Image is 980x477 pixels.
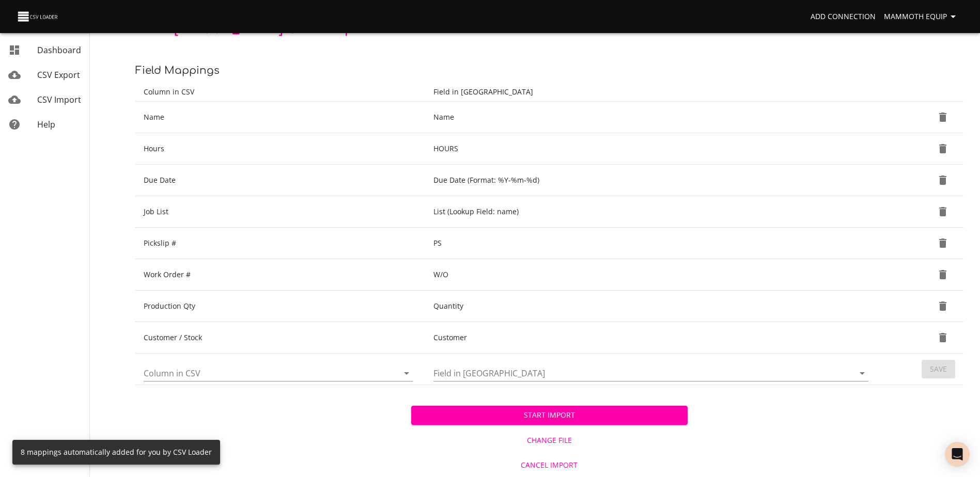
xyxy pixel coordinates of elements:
[37,119,55,130] span: Help
[930,199,955,224] button: Delete
[425,322,881,354] td: Customer
[425,102,881,133] td: Name
[425,133,881,165] td: HOURS
[425,228,881,259] td: PS
[425,291,881,322] td: Quantity
[855,366,869,380] button: Open
[411,456,687,475] button: Cancel Import
[135,165,425,196] td: Due Date
[930,262,955,287] button: Delete
[930,168,955,193] button: Delete
[425,83,881,102] th: Field in [GEOGRAPHIC_DATA]
[930,294,955,319] button: Delete
[806,7,880,26] a: Add Connection
[415,459,683,472] span: Cancel Import
[930,136,955,161] button: Delete
[945,442,970,467] div: Open Intercom Messenger
[37,69,80,81] span: CSV Export
[930,325,955,350] button: Delete
[135,228,425,259] td: Pickslip #
[21,443,212,462] div: 8 mappings automatically added for you by CSV Loader
[419,409,679,422] span: Start Import
[17,9,60,24] img: CSV Loader
[37,44,81,56] span: Dashboard
[37,94,81,105] span: CSV Import
[135,83,425,102] th: Column in CSV
[811,10,876,23] span: Add Connection
[135,196,425,228] td: Job List
[415,434,683,447] span: Change File
[135,259,425,291] td: Work Order #
[411,431,687,450] button: Change File
[135,133,425,165] td: Hours
[425,259,881,291] td: W/O
[884,10,959,23] span: Mammoth Equip
[135,102,425,133] td: Name
[930,105,955,130] button: Delete
[135,65,220,76] span: Field Mappings
[135,322,425,354] td: Customer / Stock
[880,7,963,26] button: Mammoth Equip
[425,196,881,228] td: List (Lookup Field: name)
[425,165,881,196] td: Due Date (Format: %Y-%m-%d)
[399,366,414,380] button: Open
[411,406,687,425] button: Start Import
[930,231,955,256] button: Delete
[135,291,425,322] td: Production Qty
